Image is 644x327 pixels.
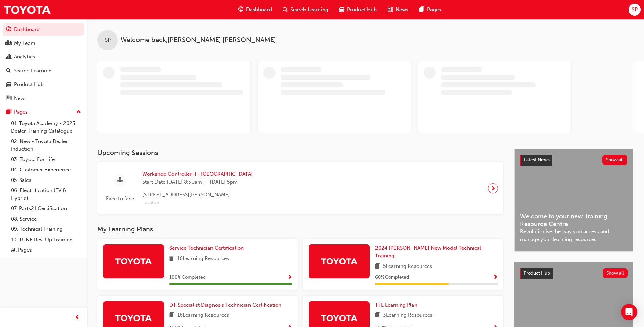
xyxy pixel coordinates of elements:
[8,175,84,186] a: 05. Sales
[493,273,498,282] button: Show Progress
[334,3,382,17] a: car-iconProduct Hub
[3,2,51,17] img: Trak
[347,6,377,14] span: Product Hub
[283,5,288,14] span: search-icon
[3,37,84,50] a: My Team
[115,255,152,267] img: Trak
[8,235,84,245] a: 10. TUNE Rev-Up Training
[76,108,81,117] span: up-icon
[375,245,481,259] span: 2024 [PERSON_NAME] New Model Technical Training
[520,228,627,243] span: Revolutionise the way you access and manage your learning resources.
[320,255,358,267] img: Trak
[8,185,84,203] a: 06. Electrification (EV & Hybrid)
[382,3,414,17] a: news-iconNews
[427,6,441,14] span: Pages
[142,199,253,207] span: Location
[287,273,292,282] button: Show Progress
[395,6,408,14] span: News
[6,109,11,115] span: pages-icon
[177,255,229,263] span: 16 Learning Resources
[14,94,27,102] div: News
[287,275,292,281] span: Show Progress
[14,67,52,75] div: Search Learning
[383,311,433,320] span: 3 Learning Resources
[97,149,503,157] h3: Upcoming Sessions
[142,178,253,186] span: Start Date: [DATE] 8:30am , - [DATE] 5pm
[375,244,498,260] a: 2024 [PERSON_NAME] New Model Technical Training
[246,6,272,14] span: Dashboard
[290,6,328,14] span: Search Learning
[339,5,344,14] span: car-icon
[117,176,123,185] span: sessionType_FACE_TO_FACE-icon
[97,225,503,233] h3: My Learning Plans
[6,54,11,60] span: chart-icon
[388,5,393,14] span: news-icon
[233,3,277,17] a: guage-iconDashboard
[169,302,281,308] span: DT Specialist Diagnosis Technician Certification
[8,224,84,235] a: 09. Technical Training
[602,155,628,165] button: Show all
[115,312,152,324] img: Trak
[8,136,84,154] a: 02. New - Toyota Dealer Induction
[169,245,244,251] span: Service Technician Certification
[523,270,550,276] span: Product Hub
[419,5,424,14] span: pages-icon
[8,165,84,175] a: 04. Customer Experience
[491,184,496,193] span: next-icon
[14,53,35,61] div: Analytics
[6,27,11,33] span: guage-icon
[375,301,420,309] a: TFL Learning Plan
[103,195,137,203] span: Face to face
[169,301,284,309] a: DT Specialist Diagnosis Technician Certification
[414,3,446,17] a: pages-iconPages
[169,274,206,281] span: 100 % Completed
[14,39,35,47] div: My Team
[169,255,174,263] span: book-icon
[375,262,380,271] span: book-icon
[277,3,334,17] a: search-iconSearch Learning
[3,92,84,105] a: News
[603,268,628,278] button: Show all
[8,118,84,136] a: 01. Toyota Academy - 2025 Dealer Training Catalogue
[121,36,276,44] span: Welcome back , [PERSON_NAME] [PERSON_NAME]
[3,78,84,91] a: Product Hub
[520,155,627,166] a: Latest NewsShow all
[520,268,628,279] a: Product HubShow all
[6,96,11,102] span: news-icon
[14,81,44,88] div: Product Hub
[8,245,84,255] a: All Pages
[3,106,84,118] button: Pages
[375,311,380,320] span: book-icon
[3,23,84,36] a: Dashboard
[6,82,11,88] span: car-icon
[8,154,84,165] a: 03. Toyota For Life
[3,22,84,106] button: DashboardMy TeamAnalyticsSearch LearningProduct HubNews
[524,157,550,163] span: Latest News
[3,51,84,63] a: Analytics
[520,212,627,228] span: Welcome to your new Training Resource Centre
[169,244,246,252] a: Service Technician Certification
[14,108,28,116] div: Pages
[142,191,253,199] span: [STREET_ADDRESS][PERSON_NAME]
[6,40,11,47] span: people-icon
[103,168,498,209] a: Face to faceWorkshop Controller II - [GEOGRAPHIC_DATA]Start Date:[DATE] 8:30am , - [DATE] 5pm[STR...
[632,6,638,14] span: SP
[6,68,11,74] span: search-icon
[375,302,417,308] span: TFL Learning Plan
[514,149,633,252] a: Latest NewsShow allWelcome to your new Training Resource CentreRevolutionise the way you access a...
[177,311,229,320] span: 16 Learning Resources
[238,5,243,14] span: guage-icon
[375,274,409,281] span: 60 % Completed
[8,203,84,214] a: 07. Parts21 Certification
[105,36,111,44] span: SP
[3,65,84,77] a: Search Learning
[629,4,641,16] button: SP
[75,313,80,322] span: prev-icon
[493,275,498,281] span: Show Progress
[383,262,432,271] span: 5 Learning Resources
[320,312,358,324] img: Trak
[8,214,84,224] a: 08. Service
[142,170,253,178] span: Workshop Controller II - [GEOGRAPHIC_DATA]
